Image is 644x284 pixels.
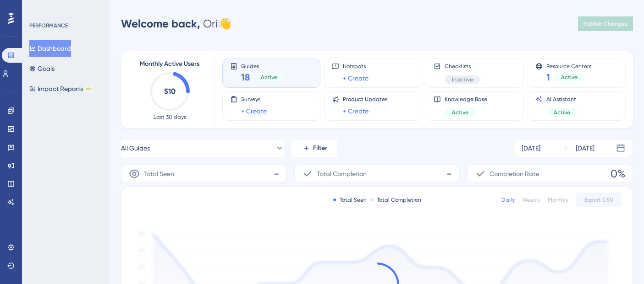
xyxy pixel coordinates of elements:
button: Filter [292,139,337,157]
span: 1 [546,71,550,84]
div: Ori 👋 [121,16,231,31]
span: Product Updates [343,96,387,103]
div: Monthly [548,196,568,204]
span: Surveys [241,96,267,103]
div: Total Seen [333,196,367,204]
span: Total Seen [143,168,174,179]
span: Completion Rate [490,168,539,179]
button: Export CSV [576,193,622,207]
span: Knowledge Base [445,96,487,103]
span: Checklists [445,63,480,70]
span: Hotspots [343,63,369,70]
span: AI Assistant [546,96,578,103]
div: Weekly [522,196,540,204]
div: PERFORMANCE [29,22,68,29]
button: All Guides [121,139,284,157]
span: Active [452,109,468,116]
span: 0% [611,166,625,181]
div: Total Completion [370,196,421,204]
span: Inactive [452,76,473,83]
span: Total Completion [317,168,367,179]
span: Last 30 days [154,113,186,121]
span: Filter [313,143,327,154]
button: Publish Changes [578,16,633,31]
div: [DATE] [576,143,594,154]
span: Export CSV [584,196,613,204]
button: Goals [29,60,55,77]
span: Guides [241,63,285,69]
span: - [446,166,452,181]
div: Daily [501,196,515,204]
div: [DATE] [522,143,540,154]
a: + Create [343,106,369,117]
button: Dashboard [29,40,71,57]
span: Welcome back, [121,17,200,30]
span: Resource Centers [546,63,591,69]
span: Active [261,74,277,81]
span: - [274,166,279,181]
a: + Create [241,106,267,117]
span: Monthly Active Users [140,59,199,70]
span: All Guides [121,143,150,154]
span: Active [561,74,578,81]
button: Impact ReportsBETA [29,80,93,97]
span: 18 [241,71,250,84]
a: + Create [343,73,369,84]
span: Publish Changes [583,20,627,27]
span: Active [554,109,570,116]
div: BETA [85,86,93,91]
text: 510 [164,87,176,96]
